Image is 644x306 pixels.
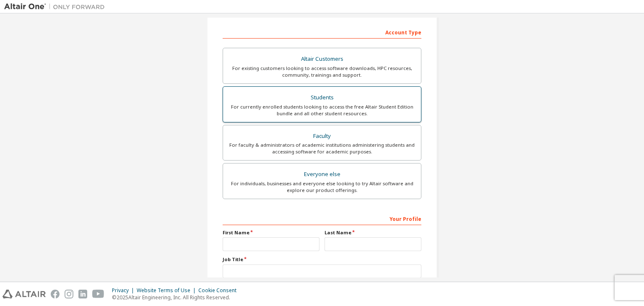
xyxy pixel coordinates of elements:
img: facebook.svg [51,290,60,298]
div: Website Terms of Use [137,287,198,294]
img: linkedin.svg [78,290,87,298]
label: First Name [223,229,319,236]
div: For existing customers looking to access software downloads, HPC resources, community, trainings ... [228,65,416,78]
div: For currently enrolled students looking to access the free Altair Student Edition bundle and all ... [228,104,416,117]
label: Last Name [325,229,421,236]
label: Job Title [223,256,421,263]
div: Cookie Consent [198,287,241,294]
div: Your Profile [223,212,421,225]
p: © 2025 Altair Engineering, Inc. All Rights Reserved. [112,294,241,301]
div: Account Type [223,25,421,39]
div: Altair Customers [228,53,416,65]
img: youtube.svg [92,290,104,298]
img: altair_logo.svg [3,290,46,298]
div: Students [228,92,416,104]
div: Faculty [228,130,416,142]
div: Privacy [112,287,137,294]
div: Everyone else [228,169,416,180]
img: instagram.svg [65,290,73,298]
div: For faculty & administrators of academic institutions administering students and accessing softwa... [228,142,416,155]
div: For individuals, businesses and everyone else looking to try Altair software and explore our prod... [228,180,416,194]
img: Altair One [4,3,109,11]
